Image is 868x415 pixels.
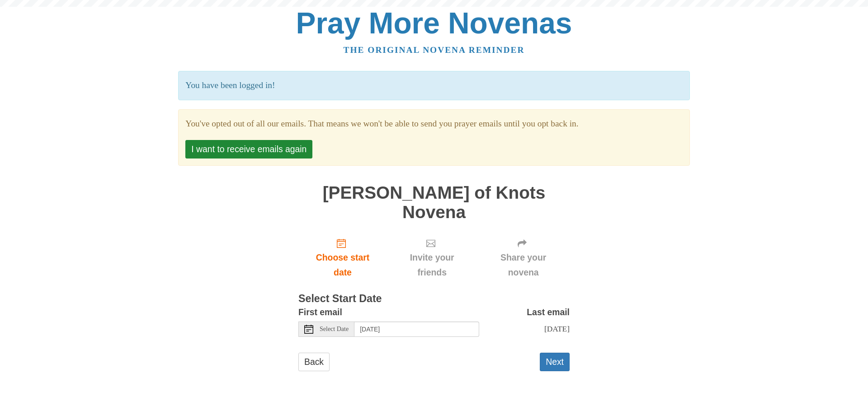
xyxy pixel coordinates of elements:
a: The original novena reminder [344,45,525,55]
a: Back [298,353,330,371]
div: Click "Next" to confirm your start date first. [387,231,477,284]
a: Choose start date [298,231,387,284]
p: You have been logged in! [178,71,689,100]
section: You've opted out of all our emails. That means we won't be able to send you prayer emails until y... [185,117,682,131]
span: Invite your friends [396,250,468,280]
span: Choose start date [307,250,378,280]
div: Click "Next" to confirm your start date first. [477,231,570,284]
button: I want to receive emails again [185,140,312,159]
h3: Select Start Date [298,293,570,305]
a: Pray More Novenas [296,6,572,40]
span: Select Date [320,326,349,332]
span: [DATE] [544,324,570,333]
label: Last email [527,305,570,320]
h1: [PERSON_NAME] of Knots Novena [298,183,570,222]
button: Next [540,353,570,371]
span: Share your novena [486,250,561,280]
label: First email [298,305,342,320]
